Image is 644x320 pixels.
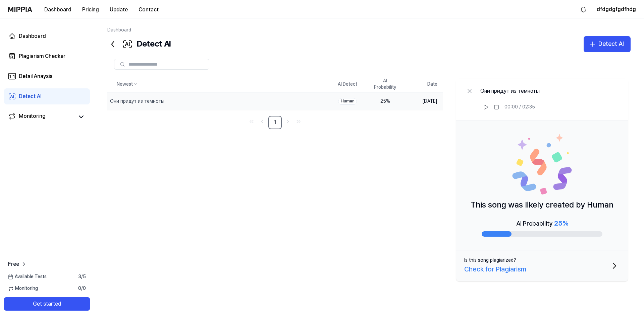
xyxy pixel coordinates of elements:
[471,198,613,211] p: This song was likely created by Human
[77,3,104,16] button: Pricing
[366,76,404,92] th: AI Probability
[39,3,77,16] button: Dashboard
[8,112,74,122] a: Monitoring
[8,273,47,280] span: Available Tests
[4,68,90,84] a: Detail Anaysis
[8,285,38,292] span: Monitoring
[329,76,366,92] th: AI Detect
[19,72,52,80] div: Detail Anaysis
[464,257,516,264] div: Is this song plagiarized?
[554,219,568,227] span: 25 %
[598,39,624,49] div: Detect AI
[247,117,256,126] a: Go to first page
[104,3,133,16] button: Update
[464,264,526,274] div: Check for Plagiarism
[107,36,171,52] div: Detect AI
[268,116,282,129] a: 1
[579,5,587,13] img: 알림
[283,117,292,126] a: Go to next page
[19,92,42,100] div: Detect AI
[512,134,572,194] img: Human
[4,48,90,64] a: Plagiarism Checker
[258,117,267,126] a: Go to previous page
[107,116,443,129] nav: pagination
[104,0,133,19] a: Update
[8,260,27,268] a: Free
[19,32,46,40] div: Dashboard
[456,250,628,281] button: Is this song plagiarized?Check for Plagiarism
[8,7,32,12] img: logo
[8,260,19,268] span: Free
[516,218,568,229] div: AI Probability
[78,273,86,280] span: 3 / 5
[4,28,90,44] a: Dashboard
[78,285,86,292] span: 0 / 0
[584,36,631,52] button: Detect AI
[294,117,303,126] a: Go to last page
[372,98,398,105] div: 25 %
[4,88,90,104] a: Detect AI
[404,76,443,92] th: Date
[338,98,357,105] div: Human
[597,5,636,13] button: dfdgdgfgdfhdg
[133,3,164,16] button: Contact
[107,27,131,32] a: Dashboard
[504,104,535,110] div: 00:00 / 02:35
[4,297,90,311] button: Get started
[480,87,540,95] div: Они придут из темноты
[19,52,65,60] div: Plagiarism Checker
[404,92,443,110] td: [DATE]
[19,112,46,122] div: Monitoring
[110,98,164,105] div: Они придут из темноты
